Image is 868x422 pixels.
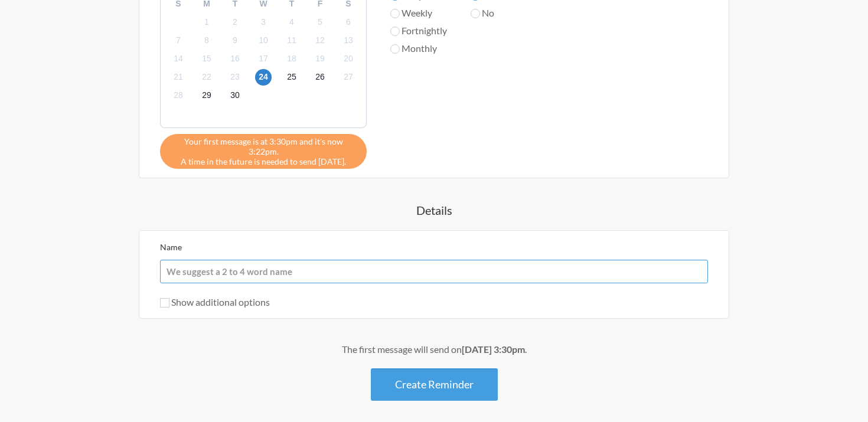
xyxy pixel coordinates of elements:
span: Wednesday, October 22, 2025 [198,69,215,86]
span: Wednesday, October 8, 2025 [198,32,215,48]
span: Thursday, October 2, 2025 [227,14,243,30]
h4: Details [92,202,776,218]
span: Monday, October 20, 2025 [340,51,357,67]
span: Sunday, October 5, 2025 [312,14,328,30]
span: Tuesday, October 28, 2025 [170,87,187,104]
span: Thursday, October 9, 2025 [227,32,243,48]
label: Weekly [390,6,447,20]
input: Weekly [390,9,400,18]
label: Name [160,242,182,252]
button: Create Reminder [371,368,498,401]
span: Thursday, October 23, 2025 [227,69,243,86]
span: Friday, October 24, 2025 [255,69,272,86]
span: Tuesday, October 7, 2025 [170,32,187,48]
input: Show additional options [160,298,169,307]
div: The first message will send on . [92,342,776,356]
input: Fortnightly [390,27,400,36]
span: Thursday, October 16, 2025 [227,51,243,67]
span: Saturday, October 4, 2025 [283,14,300,30]
label: Show additional options [160,296,270,307]
span: Monday, October 6, 2025 [340,14,357,30]
span: Saturday, October 25, 2025 [283,69,300,86]
input: Monthly [390,44,400,54]
label: Fortnightly [390,24,447,38]
span: Wednesday, October 29, 2025 [198,87,215,104]
span: Sunday, October 12, 2025 [312,32,328,48]
span: Friday, October 17, 2025 [255,51,272,67]
span: Friday, October 3, 2025 [255,14,272,30]
span: Friday, October 10, 2025 [255,32,272,48]
span: Wednesday, October 1, 2025 [198,14,215,30]
label: Monthly [390,41,447,55]
strong: [DATE] 3:30pm [462,344,525,355]
span: Monday, October 27, 2025 [340,69,357,86]
input: No [471,9,480,18]
span: Wednesday, October 15, 2025 [198,51,215,67]
span: Saturday, October 11, 2025 [283,32,300,48]
label: No [471,6,534,20]
span: Monday, October 13, 2025 [340,32,357,48]
span: Tuesday, October 14, 2025 [170,51,187,67]
span: Thursday, October 30, 2025 [227,87,243,104]
input: We suggest a 2 to 4 word name [160,260,708,283]
span: Saturday, October 18, 2025 [283,51,300,67]
span: Sunday, October 26, 2025 [312,69,328,86]
span: Sunday, October 19, 2025 [312,51,328,67]
span: Tuesday, October 21, 2025 [170,69,187,86]
div: A time in the future is needed to send [DATE]. [160,134,367,169]
span: Your first message is at 3:30pm and it's now 3:22pm. [169,136,358,156]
